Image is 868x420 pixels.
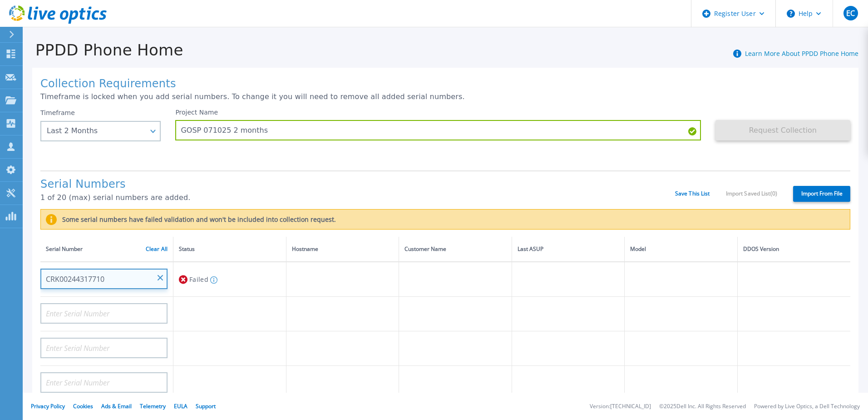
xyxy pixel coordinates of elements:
input: Enter Serial Number [40,269,168,289]
li: © 2025 Dell Inc. All Rights Reserved [659,404,746,410]
h1: PPDD Phone Home [23,41,183,59]
div: Failed [179,271,281,288]
input: Enter Project Name [175,120,700,140]
button: Request Collection [715,120,850,140]
li: Version: [TECHNICAL_ID] [590,404,651,410]
a: Telemetry [140,402,166,410]
th: Last ASUP [512,237,625,262]
li: Powered by Live Optics, a Dell Technology [754,404,860,410]
a: Save This List [675,190,710,197]
label: Timeframe [40,109,75,116]
h1: Collection Requirements [40,78,850,90]
div: Serial Number [46,244,168,254]
a: Clear All [146,246,168,252]
a: Ads & Email [101,402,132,410]
a: Support [196,402,216,410]
input: Enter Serial Number [40,372,168,393]
th: Status [173,237,286,262]
a: EULA [174,402,187,410]
span: EC [846,10,855,17]
a: Cookies [73,402,93,410]
p: 1 of 20 (max) serial numbers are added. [40,194,675,202]
label: Project Name [175,109,218,115]
th: Hostname [286,237,399,262]
h1: Serial Numbers [40,178,675,191]
label: Import From File [793,186,850,202]
th: Model [625,237,738,262]
a: Privacy Policy [31,402,65,410]
input: Enter Serial Number [40,338,168,358]
div: Last 2 Months [47,127,144,135]
p: Timeframe is locked when you add serial numbers. To change it you will need to remove all added s... [40,93,850,101]
th: DDOS Version [737,237,850,262]
label: Some serial numbers have failed validation and won't be included into collection request. [57,216,336,223]
a: Learn More About PPDD Phone Home [745,49,858,58]
input: Enter Serial Number [40,303,168,324]
th: Customer Name [399,237,512,262]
